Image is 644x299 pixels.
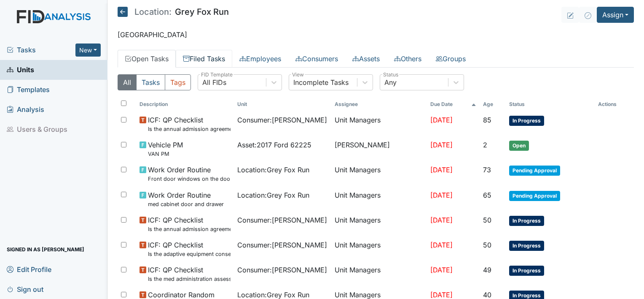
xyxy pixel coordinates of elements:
[237,115,327,125] span: Consumer : [PERSON_NAME]
[331,161,427,186] td: Unit Managers
[331,136,427,161] td: [PERSON_NAME]
[430,266,453,274] span: [DATE]
[430,191,453,199] span: [DATE]
[331,187,427,212] td: Unit Managers
[331,212,427,236] td: Unit Managers
[202,77,226,87] div: All FIDs
[483,241,491,249] span: 50
[509,116,544,126] span: In Progress
[148,175,230,183] small: Front door windows on the door
[506,97,595,111] th: Toggle SortBy
[118,30,634,40] p: [GEOGRAPHIC_DATA]
[148,190,224,208] span: Work Order Routine med cabinet door and drawer
[237,240,327,250] span: Consumer : [PERSON_NAME]
[148,215,230,233] span: ICF: QP Checklist Is the annual admission agreement current? (document the date in the comment se...
[509,216,544,226] span: In Progress
[136,97,233,111] th: Toggle SortBy
[430,291,453,299] span: [DATE]
[148,240,230,258] span: ICF: QP Checklist Is the adaptive equipment consent current? (document the date in the comment se...
[7,243,84,256] span: Signed in as [PERSON_NAME]
[7,63,34,76] span: Units
[237,215,327,225] span: Consumer : [PERSON_NAME]
[136,74,165,90] button: Tasks
[509,266,544,276] span: In Progress
[384,77,397,87] div: Any
[148,165,230,183] span: Work Order Routine Front door windows on the door
[7,45,75,55] a: Tasks
[331,97,427,111] th: Assignee
[148,250,230,258] small: Is the adaptive equipment consent current? (document the date in the comment section)
[121,101,126,106] input: Toggle All Rows Selected
[430,141,453,149] span: [DATE]
[148,140,183,158] span: Vehicle PM VAN PM
[345,50,387,68] a: Assets
[483,166,491,174] span: 73
[288,50,345,68] a: Consumers
[75,43,101,57] button: New
[483,191,491,199] span: 65
[429,50,473,68] a: Groups
[237,265,327,275] span: Consumer : [PERSON_NAME]
[509,141,529,151] span: Open
[430,166,453,174] span: [DATE]
[483,216,491,224] span: 50
[331,261,427,286] td: Unit Managers
[148,125,230,133] small: Is the annual admission agreement current? (document the date in the comment section)
[331,111,427,136] td: Unit Managers
[7,283,43,296] span: Sign out
[148,115,230,133] span: ICF: QP Checklist Is the annual admission agreement current? (document the date in the comment se...
[293,77,349,87] div: Incomplete Tasks
[595,97,634,111] th: Actions
[134,8,172,16] span: Location:
[483,266,491,274] span: 49
[118,7,229,17] h5: Grey Fox Run
[148,200,224,208] small: med cabinet door and drawer
[387,50,429,68] a: Others
[430,216,453,224] span: [DATE]
[237,140,311,150] span: Asset : 2017 Ford 62225
[118,74,137,90] button: All
[148,150,183,158] small: VAN PM
[148,225,230,233] small: Is the annual admission agreement current? (document the date in the comment section)
[165,74,191,90] button: Tags
[509,241,544,251] span: In Progress
[148,275,230,283] small: Is the med administration assessment current? (document the date in the comment section)
[597,7,634,23] button: Assign
[480,97,506,111] th: Toggle SortBy
[237,165,309,175] span: Location : Grey Fox Run
[331,236,427,261] td: Unit Managers
[7,103,44,116] span: Analysis
[430,241,453,249] span: [DATE]
[118,74,191,90] div: Type filter
[509,191,560,201] span: Pending Approval
[118,50,176,68] a: Open Tasks
[176,50,232,68] a: Filed Tasks
[7,263,51,276] span: Edit Profile
[483,291,491,299] span: 40
[7,83,50,96] span: Templates
[483,116,491,124] span: 85
[232,50,288,68] a: Employees
[148,265,230,283] span: ICF: QP Checklist Is the med administration assessment current? (document the date in the comment...
[234,97,331,111] th: Toggle SortBy
[509,166,560,176] span: Pending Approval
[427,97,480,111] th: Toggle SortBy
[430,116,453,124] span: [DATE]
[237,190,309,200] span: Location : Grey Fox Run
[483,141,487,149] span: 2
